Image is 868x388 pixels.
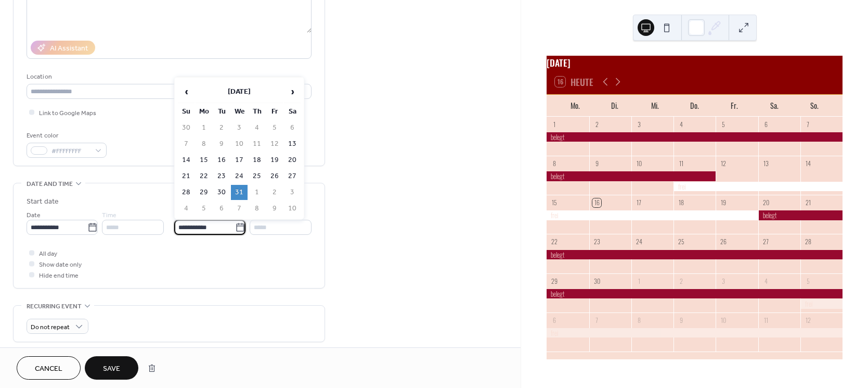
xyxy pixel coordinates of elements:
div: 12 [719,159,728,168]
div: 11 [761,316,770,324]
td: 3 [231,120,248,135]
td: 30 [178,120,195,135]
div: [DATE] [547,56,843,69]
div: belegt [547,171,716,181]
div: 13 [761,159,770,168]
div: 6 [550,316,559,324]
th: Mo [196,104,212,119]
div: 15 [550,198,559,207]
th: Tu [213,104,230,119]
td: 8 [249,201,265,216]
div: Di. [595,95,635,116]
td: 21 [178,169,195,184]
span: #FFFFFFFF [51,146,90,157]
div: Location [27,71,309,82]
div: 16 [592,198,601,207]
td: 30 [213,185,230,200]
div: belegt [547,132,843,142]
div: 3 [634,120,643,129]
div: 12 [804,316,812,324]
th: Fr [266,104,283,119]
div: 4 [761,277,770,285]
td: 13 [284,136,301,152]
td: 23 [213,169,230,184]
div: 17 [634,198,643,207]
div: 9 [677,316,686,324]
th: Th [249,104,265,119]
td: 19 [266,153,283,168]
td: 7 [178,136,195,152]
td: 14 [178,153,195,168]
div: 14 [804,159,812,168]
span: Time [250,210,264,221]
span: Save [103,364,120,374]
span: Do not repeat [31,321,70,333]
td: 17 [231,153,248,168]
div: belegt [758,210,843,220]
div: 9 [592,159,601,168]
div: Do. [675,95,715,116]
td: 25 [249,169,265,184]
span: › [284,81,300,102]
td: 27 [284,169,301,184]
td: 26 [266,169,283,184]
td: 18 [249,153,265,168]
td: 8 [196,136,212,152]
div: 11 [677,159,686,168]
div: 5 [719,120,728,129]
th: We [231,104,248,119]
div: 1 [550,120,559,129]
div: So. [794,95,834,116]
th: [DATE] [196,81,283,103]
td: 4 [178,201,195,216]
div: 2 [677,277,686,285]
div: Start date [27,196,59,207]
div: 27 [761,237,770,246]
div: 29 [550,277,559,285]
div: 3 [719,277,728,285]
td: 11 [249,136,265,152]
div: 5 [804,277,812,285]
td: 5 [196,201,212,216]
div: 24 [634,237,643,246]
div: Event color [27,130,105,141]
div: 10 [719,316,728,324]
td: 20 [284,153,301,168]
td: 6 [284,120,301,135]
td: 9 [213,136,230,152]
div: frei [800,299,843,308]
td: 10 [284,201,301,216]
span: Recurring event [27,301,82,312]
div: frei [547,328,843,337]
span: Hide end time [39,270,79,281]
a: Cancel [17,356,81,380]
td: 5 [266,120,283,135]
div: 23 [592,237,601,246]
td: 3 [284,185,301,200]
div: Mo. [555,95,595,116]
span: Date and time [27,179,73,190]
div: Sa. [755,95,795,116]
div: 8 [634,316,643,324]
div: 6 [761,120,770,129]
td: 6 [213,201,230,216]
td: 22 [196,169,212,184]
div: 4 [677,120,686,129]
div: frei [547,210,758,220]
td: 28 [178,185,195,200]
td: 1 [196,120,212,135]
div: 7 [592,316,601,324]
span: Cancel [35,364,62,374]
div: 1 [634,277,643,285]
td: 2 [213,120,230,135]
td: 1 [249,185,265,200]
div: 10 [634,159,643,168]
div: 20 [761,198,770,207]
div: Fr. [715,95,755,116]
span: ‹ [178,81,194,102]
div: 18 [677,198,686,207]
div: 22 [550,237,559,246]
td: 9 [266,201,283,216]
td: 4 [249,120,265,135]
td: 10 [231,136,248,152]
